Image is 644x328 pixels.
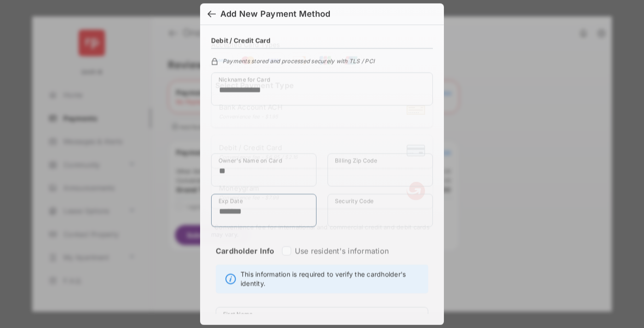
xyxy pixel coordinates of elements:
[220,9,330,19] div: Add New Payment Method
[241,270,423,288] span: This information is required to verify the cardholder's identity.
[295,247,389,256] label: Use resident's information
[211,37,271,45] h4: Debit / Credit Card
[216,247,275,272] strong: Cardholder Info
[211,57,433,65] div: Payments stored and processed securely with TLS / PCI
[211,113,433,154] iframe: Credit card field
